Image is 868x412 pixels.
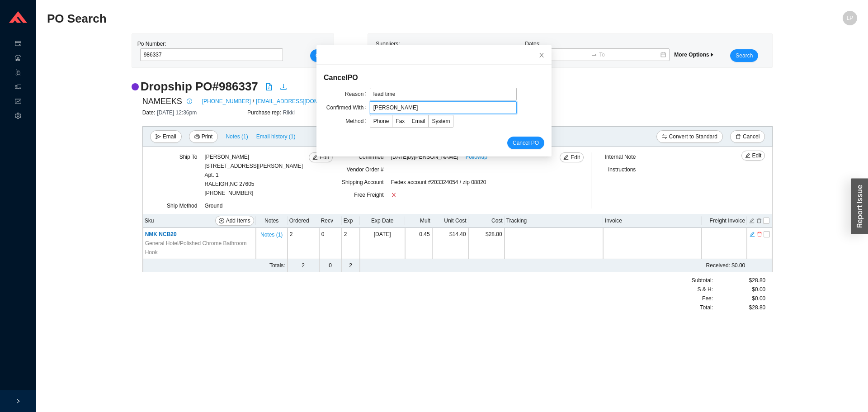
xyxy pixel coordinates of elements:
[523,39,672,62] div: Dates:
[142,95,182,108] span: NAMEEKS
[269,262,285,269] span: Totals:
[145,216,254,226] div: Sku
[702,214,747,228] th: Freight Invoice
[202,132,213,141] span: Print
[599,50,660,59] input: To
[256,214,288,228] th: Notes
[260,230,283,236] button: Notes (1)
[156,134,161,140] span: send
[179,154,198,160] span: Ship To
[219,218,224,224] span: plus-circle
[288,228,319,259] td: 2
[373,39,523,62] div: Suppliers:
[137,39,281,62] div: Po Number:
[256,130,296,143] button: Email history (1)
[342,214,360,228] th: Exp
[656,130,723,143] button: swapConvert to Standard
[391,152,458,161] span: [DATE] by [PERSON_NAME]
[265,83,273,92] a: file-pdf
[513,138,539,147] span: Cancel PO
[538,52,545,58] span: close
[312,155,318,161] span: edit
[15,398,21,404] span: right
[756,230,763,237] button: delete
[256,132,296,141] span: Email history (1)
[150,130,182,143] button: sendEmail
[253,97,254,106] span: /
[603,214,702,228] th: Invoice
[743,132,759,141] span: Cancel
[432,228,468,259] td: $14.40
[157,109,197,116] span: [DATE] 12:36pm
[226,132,248,141] span: Notes ( 1 )
[700,303,713,312] span: Total:
[692,276,713,285] span: Subtotal:
[466,152,487,161] a: Followup
[309,152,333,162] button: editEdit
[749,230,755,237] button: edit
[730,49,758,62] button: Search
[184,99,194,104] span: info-circle
[163,132,176,141] span: Email
[280,83,287,92] a: download
[505,214,603,228] th: Tracking
[319,228,342,259] td: 0
[320,153,329,162] span: Edit
[347,166,384,173] span: Vendor Order #
[15,95,21,109] span: fund
[750,231,755,237] span: edit
[142,109,157,116] span: Date:
[310,49,328,62] button: Go
[528,50,589,59] input: From
[757,231,762,237] span: delete
[749,217,755,223] button: edit
[256,97,348,106] a: [EMAIL_ADDRESS][DOMAIN_NAME]
[674,52,714,58] span: More Options
[226,216,250,225] span: Add Items
[706,262,730,269] span: Received:
[324,72,544,84] div: Cancel PO
[288,259,319,272] td: 2
[563,155,569,161] span: edit
[391,178,566,190] div: Fedex account #203324054 / zip 08820
[316,51,323,60] span: Go
[280,83,287,90] span: download
[319,214,342,228] th: Recv
[411,118,425,124] span: Email
[141,79,258,95] h2: Dropship PO # 986337
[571,153,580,162] span: Edit
[468,228,505,259] td: $28.80
[288,214,319,228] th: Ordered
[342,228,360,259] td: 2
[15,109,21,124] span: setting
[373,118,389,124] span: Phone
[167,203,197,209] span: Ship Method
[713,276,765,285] div: $28.80
[194,134,200,140] span: printer
[182,95,195,108] button: info-circle
[189,130,218,143] button: printerPrint
[47,11,655,27] h2: PO Search
[697,285,713,294] span: S & H:
[752,294,765,303] span: $0.00
[741,151,765,161] button: editEdit
[432,214,468,228] th: Unit Cost
[507,137,544,149] button: Cancel PO
[354,192,383,198] span: Free Freight
[345,88,370,100] label: Reason
[360,228,405,259] td: [DATE]
[608,166,636,173] span: Instructions
[405,228,432,259] td: 0.45
[405,259,747,272] td: $0.00
[283,109,295,116] span: Rikki
[247,109,283,116] span: Purchase rep:
[669,132,717,141] span: Convert to Standard
[468,214,505,228] th: Cost
[405,214,432,228] th: Mult
[560,152,584,162] button: editEdit
[702,294,713,303] span: Fee :
[260,230,283,239] span: Notes ( 1 )
[745,153,750,159] span: edit
[326,101,370,114] label: Confirmed With
[736,51,753,60] span: Search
